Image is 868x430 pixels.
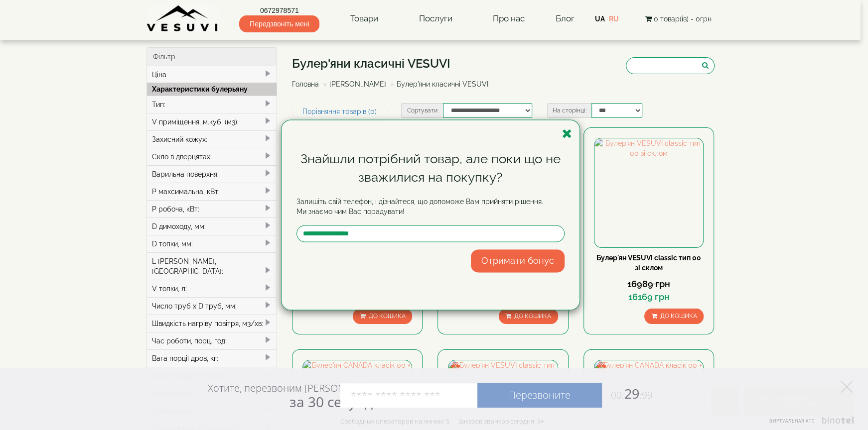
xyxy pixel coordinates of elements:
p: Залишіть свій телефон, і дізнайтеся, що допоможе Вам прийняти рішення. Ми знаємо чим Вас порадувати! [296,197,565,217]
span: :99 [639,389,653,402]
span: 00: [611,389,624,402]
div: Знайшли потрібний товар, але поки що не зважилися на покупку? [296,150,565,187]
a: Виртуальная АТС [763,417,856,430]
div: Свободных операторов на линии: 5 Заказов звонков сегодня: 5+ [340,417,544,425]
button: Отримати бонус [471,250,565,273]
span: за 30 секунд? [289,392,379,411]
div: Хотите, перезвоним [PERSON_NAME] [208,382,379,410]
span: Виртуальная АТС [769,418,815,424]
span: 29 [602,384,653,403]
a: Перезвоните [477,383,602,408]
